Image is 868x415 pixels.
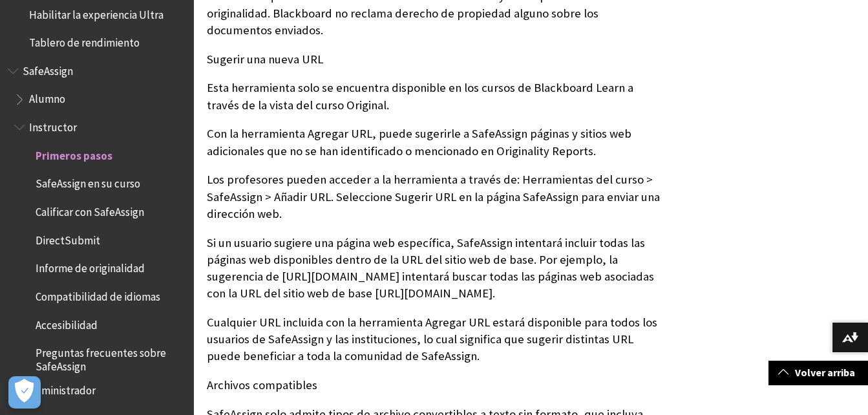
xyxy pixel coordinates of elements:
[29,116,77,134] span: Instructor
[36,201,144,218] span: Calificar con SafeAssign
[29,4,164,21] span: Habilitar la experiencia Ultra
[8,60,186,401] nav: Book outline for Blackboard SafeAssign
[207,377,664,394] p: Archivos compatibles
[29,89,65,106] span: Alumno
[207,125,664,159] p: Con la herramienta Agregar URL, puede sugerirle a SafeAssign páginas y sitios web adicionales que...
[207,80,664,113] p: Esta herramienta solo se encuentra disponible en los cursos de Blackboard Learn a través de la vi...
[36,286,160,303] span: Compatibilidad de idiomas
[36,314,98,332] span: Accesibilidad
[36,173,140,191] span: SafeAssign en su curso
[36,145,112,162] span: Primeros pasos
[23,60,73,78] span: SafeAssign
[29,379,96,397] span: Administrador
[36,229,100,247] span: DirectSubmit
[207,171,664,222] p: Los profesores pueden acceder a la herramienta a través de: Herramientas del curso > SafeAssign >...
[207,51,664,68] p: Sugerir una nueva URL
[36,343,185,373] span: Preguntas frecuentes sobre SafeAssign
[207,235,664,303] p: Si un usuario sugiere una página web específica, SafeAssign intentará incluir todas las páginas w...
[207,314,664,365] p: Cualquier URL incluida con la herramienta Agregar URL estará disponible para todos los usuarios d...
[768,361,868,385] a: Volver arriba
[36,258,145,275] span: Informe de originalidad
[8,376,41,409] button: Abrir preferencias
[29,32,140,49] span: Tablero de rendimiento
